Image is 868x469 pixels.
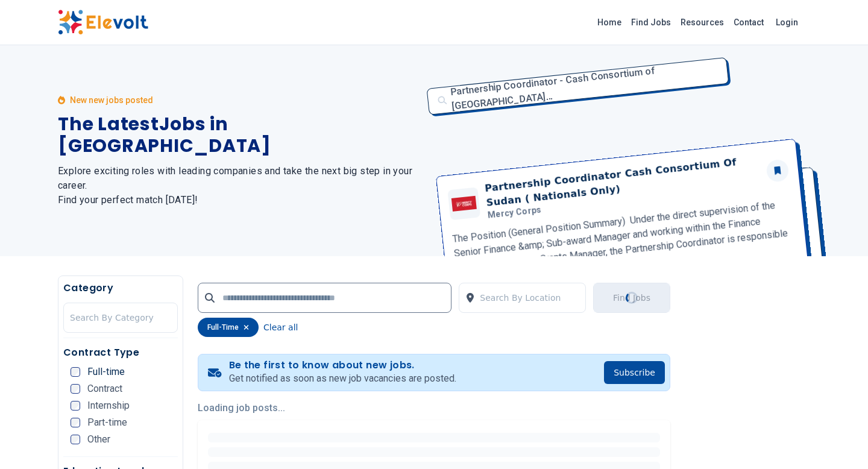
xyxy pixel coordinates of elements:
div: full-time [198,318,259,337]
input: Internship [71,401,80,411]
button: Clear all [263,318,298,337]
h2: Explore exciting roles with leading companies and take the next big step in your career. Find you... [58,164,420,207]
span: Full-time [87,367,125,377]
div: Loading... [625,291,638,304]
p: Loading job posts... [198,401,670,415]
input: Part-time [71,418,80,427]
a: Find Jobs [626,13,676,32]
a: Login [769,10,805,34]
button: Subscribe [604,361,665,384]
a: Contact [729,13,769,32]
button: Find JobsLoading... [593,283,670,313]
span: Contract [87,384,122,394]
iframe: Chat Widget [808,411,868,469]
input: Contract [71,384,80,394]
h5: Category [63,281,178,295]
h4: Be the first to know about new jobs. [229,359,456,371]
input: Other [71,435,80,444]
img: Elevolt [58,10,148,35]
input: Full-time [71,367,80,377]
a: Home [593,13,626,32]
p: New new jobs posted [70,94,153,106]
span: Internship [87,401,130,411]
span: Other [87,435,110,444]
h5: Contract Type [63,345,178,360]
a: Resources [676,13,729,32]
p: Get notified as soon as new job vacancies are posted. [229,371,456,386]
span: Part-time [87,418,127,427]
h1: The Latest Jobs in [GEOGRAPHIC_DATA] [58,113,420,157]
